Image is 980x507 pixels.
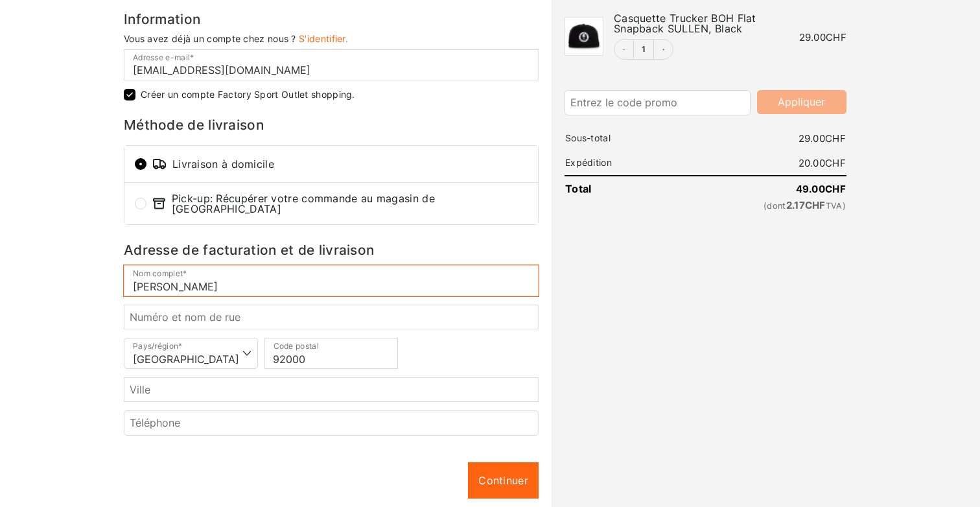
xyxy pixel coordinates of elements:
input: Téléphone [124,410,539,435]
button: Appliquer [757,90,846,114]
span: Pick-up: Récupérer votre commande au magasin de [GEOGRAPHIC_DATA] [152,193,528,214]
th: Expédition [565,158,659,168]
span: CHF [826,31,846,43]
span: CHF [825,157,846,169]
input: Entrez le code promo [565,90,751,115]
input: Code postal [264,338,399,369]
th: Sous-total [565,133,659,143]
span: CHF [805,199,826,211]
h3: Méthode de livraison [124,119,539,132]
label: Créer un compte Factory Sport Outlet shopping. [141,90,355,99]
h3: Adresse de facturation et de livraison [124,244,539,257]
button: Décrémentation [614,40,634,59]
a: Modifier [634,45,653,53]
a: Continuer [468,462,539,499]
bdi: 20.00 [799,157,846,169]
h3: Information [124,13,539,27]
input: Numéro et nom de rue [124,305,539,329]
span: Livraison à domicile [152,156,528,172]
th: Total [565,183,659,195]
span: CHF [825,132,846,145]
span: Vous avez déjà un compte chez nous ? [124,33,296,44]
span: 2.17 [786,199,826,211]
span: Casquette Trucker BOH Flat Snapback SULLEN, Black [614,12,756,35]
a: S’identifier. [299,33,348,44]
input: Ville [124,377,539,402]
bdi: 29.00 [799,31,846,43]
span: CHF [825,183,846,195]
button: Incrément [653,40,673,59]
bdi: 49.00 [796,183,846,195]
input: Nom complet [124,265,539,296]
small: (dont TVA) [659,200,846,211]
bdi: 29.00 [799,132,846,145]
input: Adresse e-mail [124,49,539,80]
